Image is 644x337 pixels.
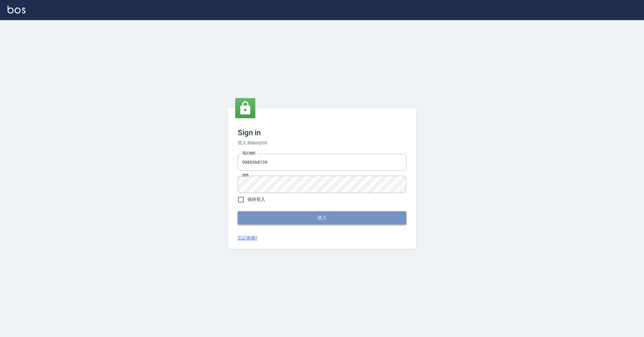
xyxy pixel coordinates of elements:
span: 保持登入 [247,196,265,203]
label: 密碼 [242,173,249,178]
img: Logo [8,6,25,14]
h3: Sign in [238,128,406,137]
h6: 登入 BeautyOS [238,140,406,146]
a: 忘記密碼? [238,235,258,241]
button: 登入 [238,211,406,224]
label: 電話號碼 [242,151,255,156]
